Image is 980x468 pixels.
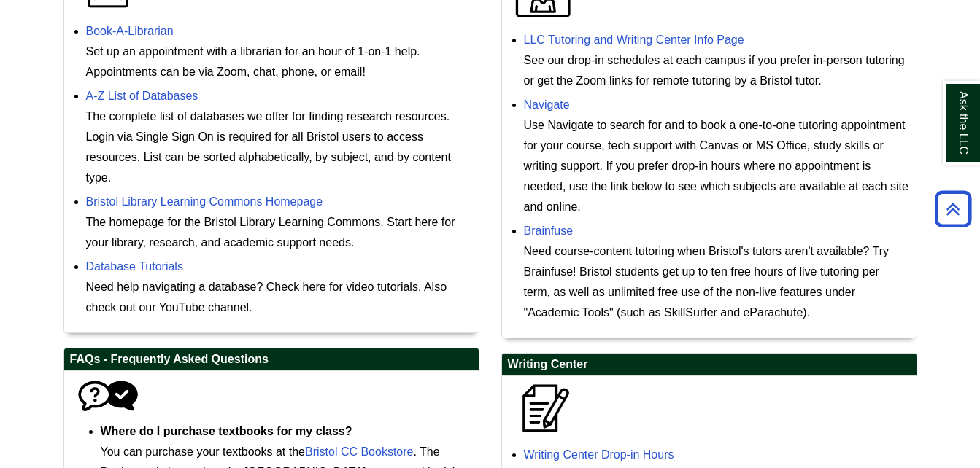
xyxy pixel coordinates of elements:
h2: Writing Center [502,354,917,376]
div: The homepage for the Bristol Library Learning Commons. Start here for your library, research, and... [86,212,471,253]
div: The complete list of databases we offer for finding research resources. Login via Single Sign On ... [86,106,471,188]
div: Need course-content tutoring when Bristol's tutors aren't available? Try Brainfuse! Bristol stude... [524,241,909,323]
a: Navigate [524,98,570,111]
a: Bristol Library Learning Commons Homepage [86,195,323,208]
div: Need help navigating a database? Check here for video tutorials. Also check out our YouTube channel. [86,277,471,318]
a: Book-A-Librarian [86,25,174,37]
strong: Where do I purchase textbooks for my class? [101,425,352,437]
a: Bristol CC Bookstore [305,445,414,458]
div: See our drop-in schedules at each campus if you prefer in-person tutoring or get the Zoom links f... [524,50,909,91]
div: Use Navigate to search for and to book a one-to-one tutoring appointment for your course, tech su... [524,115,909,217]
a: A-Z List of Databases [86,90,198,102]
div: Set up an appointment with a librarian for an hour of 1-on-1 help. Appointments can be via Zoom, ... [86,42,471,82]
a: Writing Center Drop-in Hours [524,448,674,461]
a: Back to Top [930,199,976,219]
a: LLC Tutoring and Writing Center Info Page [524,34,744,46]
h2: FAQs - Frequently Asked Questions [64,348,479,371]
a: Brainfuse [524,225,574,237]
a: Database Tutorials [86,260,183,273]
